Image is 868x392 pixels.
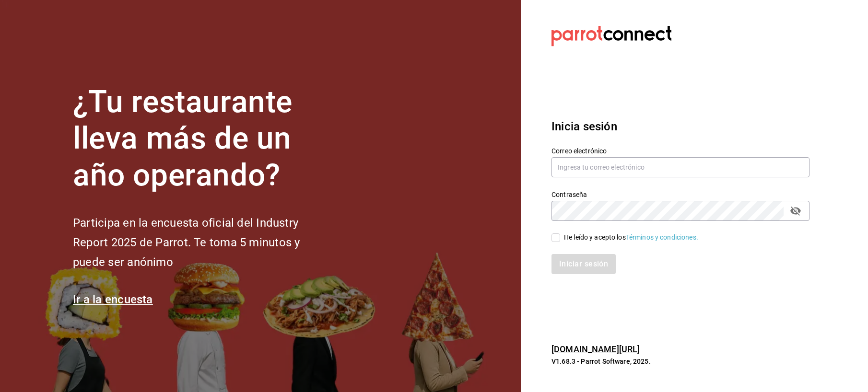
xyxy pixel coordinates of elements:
[564,232,698,242] div: He leído y acepto los
[551,118,809,135] h3: Inicia sesión
[551,357,809,366] p: V1.68.3 - Parrot Software, 2025.
[787,203,804,219] button: passwordField
[73,84,332,194] h1: ¿Tu restaurante lleva más de un año operando?
[73,293,153,306] a: Ir a la encuesta
[551,344,640,354] a: [DOMAIN_NAME][URL]
[626,233,698,241] a: Términos y condiciones.
[551,157,809,177] input: Ingresa tu correo electrónico
[551,147,809,154] label: Correo electrónico
[551,191,809,197] label: Contraseña
[73,213,332,272] h2: Participa en la encuesta oficial del Industry Report 2025 de Parrot. Te toma 5 minutos y puede se...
